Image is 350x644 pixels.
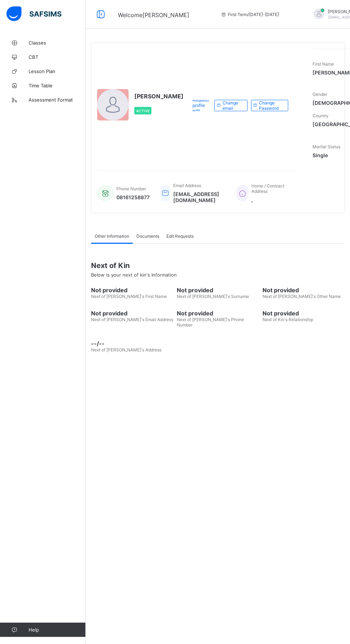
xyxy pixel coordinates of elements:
span: session/term information [221,12,279,17]
span: Change email [222,100,242,111]
span: [EMAIL_ADDRESS][DOMAIN_NAME] [173,191,226,203]
span: Email Address [173,183,201,188]
span: Time Table [29,83,86,88]
span: Gender [312,92,327,97]
span: Next of [PERSON_NAME]'s First Name [91,294,167,299]
span: Change Password [259,100,282,111]
span: Edit Requests [166,233,194,239]
span: Next of [PERSON_NAME]'s Address [91,347,161,352]
span: Next of [PERSON_NAME]'s Email Address [91,317,173,322]
span: Not provided [177,287,259,294]
span: Home / Contract Address [251,183,284,194]
span: Not provided [91,310,173,317]
span: Next of Kin's Relationship [262,317,313,322]
span: CBT [29,54,86,60]
span: 08161258877 [116,194,150,200]
span: Active [136,109,150,113]
span: Below is your next of kin's Information [91,272,177,278]
span: Classes [29,40,86,46]
span: Next of [PERSON_NAME]'s Surname [177,294,249,299]
span: , [251,197,288,203]
span: Welcome [PERSON_NAME] [118,11,189,19]
span: Request profile edit [192,97,209,113]
span: Next of Kin [91,261,345,270]
span: Next of [PERSON_NAME]'s Phone Number [177,317,244,328]
span: Marital Status [312,144,340,149]
img: safsims [6,6,61,21]
span: Help [29,627,85,633]
span: [PERSON_NAME] [134,93,184,100]
span: Phone Number [116,186,146,191]
span: Assessment Format [29,97,86,103]
span: Country [312,113,329,118]
span: Other Information [95,233,129,239]
span: Not provided [91,287,173,294]
span: Documents [136,233,159,239]
span: Lesson Plan [29,68,86,74]
span: Not provided [262,310,345,317]
span: First Name [312,61,334,67]
span: --/-- [91,340,173,347]
span: Not provided [262,287,345,294]
span: Next of [PERSON_NAME]'s Other Name [262,294,341,299]
span: Not provided [177,310,259,317]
